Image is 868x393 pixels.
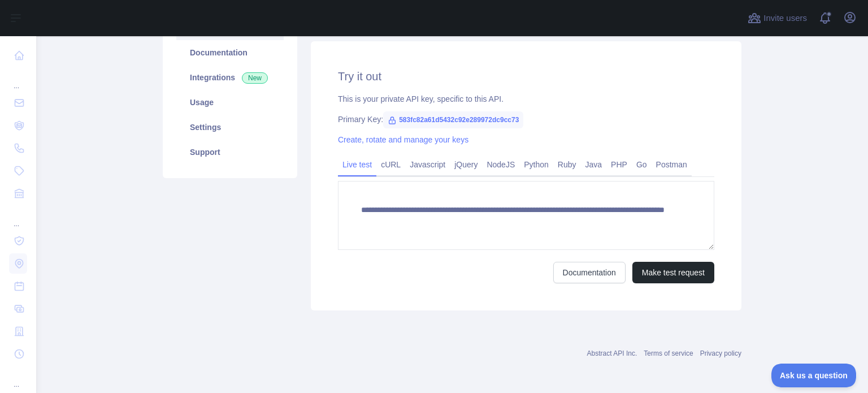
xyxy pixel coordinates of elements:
div: ... [9,206,27,228]
div: Primary Key: [338,114,714,125]
a: Documentation [553,262,626,283]
button: Make test request [632,262,714,283]
div: ... [9,366,27,389]
span: New [242,72,268,84]
a: Support [176,140,284,165]
h2: Try it out [338,68,714,84]
a: Documentation [176,40,284,65]
a: Go [632,156,652,174]
a: Create, rotate and manage your keys [338,135,468,144]
div: This is your private API key, specific to this API. [338,93,714,105]
a: jQuery [450,156,482,174]
a: Live test [338,156,376,174]
a: Integrations New [176,65,284,90]
a: Usage [176,90,284,115]
a: PHP [606,156,632,174]
iframe: Toggle Customer Support [771,364,857,387]
a: cURL [376,156,405,174]
a: Privacy policy [700,349,741,357]
a: Javascript [405,156,450,174]
a: Postman [652,156,692,174]
a: Python [519,156,553,174]
a: NodeJS [482,156,519,174]
button: Invite users [745,9,809,27]
a: Terms of service [644,349,693,357]
span: Invite users [763,12,807,25]
a: Ruby [553,156,581,174]
span: 583fc82a61d5432c92e289972dc9cc73 [383,111,523,128]
a: Java [581,156,607,174]
div: ... [9,68,27,90]
a: Abstract API Inc. [587,349,637,357]
a: Settings [176,115,284,140]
